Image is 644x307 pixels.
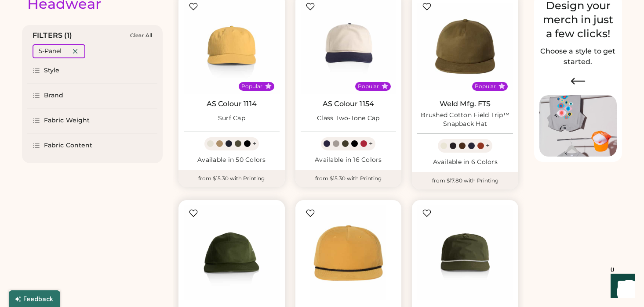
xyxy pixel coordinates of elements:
img: Richardson 256 Umpqua Snapback Cap [301,205,397,301]
div: Surf Cap [218,114,245,123]
div: Popular [358,83,379,90]
div: Fabric Content [44,141,92,150]
button: Popular Style [382,83,388,89]
div: 5-Panel [39,47,62,56]
a: Weld Mfg. FTS [440,100,491,108]
div: Fabric Weight [44,116,90,125]
img: AS Colour 1103 Finn Five Panel Cap [184,205,280,301]
div: from $17.80 with Printing [412,172,518,189]
a: AS Colour 1114 [207,100,257,108]
img: Image of Lisa Congdon Eye Print on T-Shirt and Hat [539,95,617,157]
h2: Choose a style to get started. [539,46,617,67]
div: Popular [241,83,262,90]
div: Class Two-Tone Cap [317,114,380,123]
button: Popular Style [498,83,505,89]
div: Popular [475,83,496,90]
div: Available in 16 Colors [301,156,397,164]
div: Available in 6 Colors [417,158,513,167]
div: + [486,141,490,150]
div: from $15.30 with Printing [295,170,402,187]
div: FILTERS (1) [33,30,73,41]
iframe: Front Chat [602,268,640,305]
div: from $15.30 with Printing [178,170,285,187]
div: + [369,139,373,149]
div: Clear All [130,32,152,39]
a: AS Colour 1154 [323,100,374,108]
div: Available in 50 Colors [184,156,280,164]
div: Brushed Cotton Field Trip™ Snapback Hat [417,111,513,129]
div: + [252,139,256,149]
img: AS Colour 1123 Surf Rope Cap [417,205,513,301]
button: Popular Style [265,83,272,89]
div: Style [44,66,60,75]
div: Brand [44,91,64,100]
